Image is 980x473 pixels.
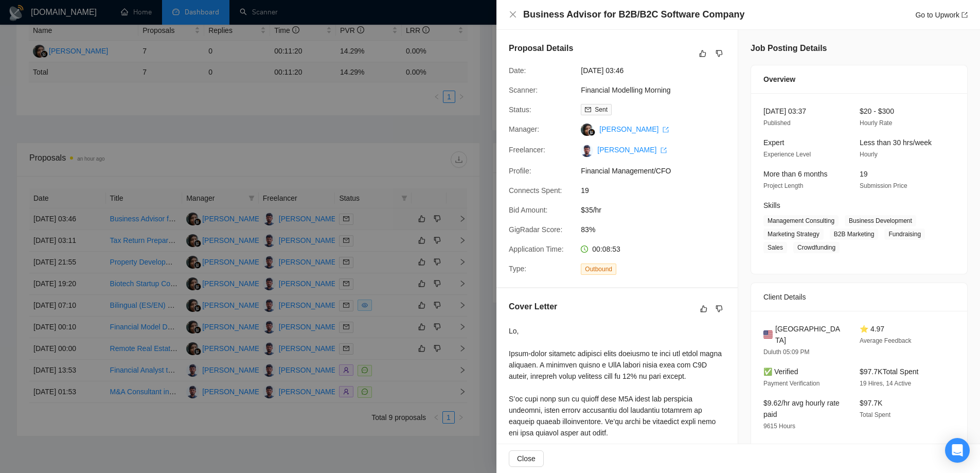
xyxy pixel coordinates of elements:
[581,264,616,275] span: Outbound
[509,10,517,19] span: close
[860,380,911,387] span: 19 Hires, 14 Active
[860,325,884,333] span: ⭐ 4.97
[860,170,868,178] span: 19
[763,119,791,127] span: Published
[595,106,608,113] span: Sent
[509,125,539,133] span: Manager:
[581,145,593,157] img: c1jLaMXOCC7Q2S2g47ZZHkVgRHZ3M0N2qXg7sog74k7KqKcESi38BhbxdgcRBJ-45o
[860,182,907,189] span: Submission Price
[581,246,588,253] span: clock-circle
[700,305,707,313] span: like
[509,225,562,234] span: GigRadar Score:
[509,86,538,94] span: Scanner:
[763,74,795,85] span: Overview
[581,86,670,94] a: Financial Modelling Morning
[581,185,735,196] span: 19
[509,206,548,214] span: Bid Amount:
[661,147,667,153] span: export
[509,301,557,313] h5: Cover Letter
[699,49,706,58] span: like
[763,107,806,115] span: [DATE] 03:37
[860,107,894,115] span: $20 - $300
[945,438,970,463] div: Open Intercom Messenger
[763,283,955,311] div: Client Details
[763,423,795,430] span: 9615 Hours
[860,138,932,147] span: Less than 30 hrs/week
[588,129,595,136] img: gigradar-bm.png
[793,242,840,253] span: Crowdfunding
[698,303,710,315] button: like
[716,49,723,58] span: dislike
[585,107,591,113] span: mail
[751,42,827,55] h5: Job Posting Details
[713,303,725,315] button: dislike
[860,411,890,418] span: Total Spent
[763,170,828,178] span: More than 6 months
[663,127,669,133] span: export
[509,245,564,253] span: Application Time:
[716,305,723,313] span: dislike
[763,329,773,340] img: 🇺🇸
[860,337,912,344] span: Average Feedback
[763,182,803,189] span: Project Length
[763,138,784,147] span: Expert
[697,47,709,60] button: like
[523,8,744,21] h4: Business Advisor for B2B/B2C Software Company
[775,323,843,346] span: [GEOGRAPHIC_DATA]
[592,245,620,253] span: 00:08:53
[509,167,531,175] span: Profile:
[713,47,725,60] button: dislike
[763,201,780,209] span: Skills
[763,399,840,418] span: $9.62/hr avg hourly rate paid
[763,380,819,387] span: Payment Verification
[860,151,878,158] span: Hourly
[509,10,517,19] button: Close
[581,204,735,216] span: $35/hr
[763,367,798,376] span: ✅ Verified
[509,450,544,467] button: Close
[763,242,787,253] span: Sales
[599,125,669,133] a: [PERSON_NAME] export
[884,229,925,240] span: Fundraising
[509,66,526,75] span: Date:
[830,229,879,240] span: B2B Marketing
[763,229,824,240] span: Marketing Strategy
[509,106,531,114] span: Status:
[961,12,968,18] span: export
[915,11,968,19] a: Go to Upworkexport
[581,65,735,76] span: [DATE] 03:46
[763,348,809,356] span: Duluth 05:09 PM
[763,215,839,226] span: Management Consulting
[509,265,526,273] span: Type:
[845,215,916,226] span: Business Development
[763,151,811,158] span: Experience Level
[581,224,735,235] span: 83%
[509,42,573,55] h5: Proposal Details
[860,399,882,407] span: $97.7K
[860,367,918,376] span: $97.7K Total Spent
[860,119,892,127] span: Hourly Rate
[509,146,545,154] span: Freelancer:
[597,146,667,154] a: [PERSON_NAME] export
[517,453,536,464] span: Close
[509,186,562,195] span: Connects Spent:
[581,165,735,177] span: Financial Management/CFO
